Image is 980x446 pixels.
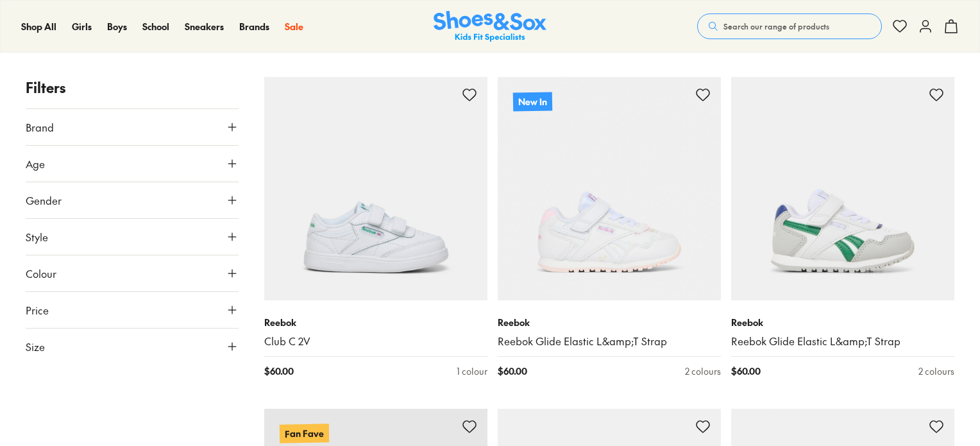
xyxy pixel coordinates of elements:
[72,20,92,33] a: Girls
[26,146,239,182] button: Age
[434,11,546,42] a: Shoes & Sox
[26,255,239,291] button: Colour
[26,302,49,318] span: Price
[498,334,721,348] a: Reebok Glide Elastic L&amp;T Strap
[142,20,169,33] span: School
[26,77,239,98] p: Filters
[26,156,45,171] span: Age
[26,182,239,218] button: Gender
[239,20,269,33] span: Brands
[498,316,721,329] p: Reebok
[26,119,54,135] span: Brand
[498,77,721,300] a: New In
[731,334,954,348] a: Reebok Glide Elastic L&amp;T Strap
[685,365,721,378] div: 2 colours
[697,13,882,39] button: Search our range of products
[72,20,92,33] span: Girls
[26,292,239,328] button: Price
[731,365,761,378] span: $ 60.00
[107,20,127,33] a: Boys
[285,20,303,33] span: Sale
[239,20,269,33] a: Brands
[185,20,224,33] a: Sneakers
[26,266,56,281] span: Colour
[21,20,56,33] span: Shop All
[264,365,294,378] span: $ 60.00
[264,334,487,348] a: Club C 2V
[434,11,546,42] img: SNS_Logo_Responsive.svg
[26,193,62,208] span: Gender
[26,229,48,244] span: Style
[142,20,169,33] a: School
[498,365,527,378] span: $ 60.00
[513,92,552,111] p: New In
[280,424,329,443] p: Fan Fave
[26,329,239,365] button: Size
[21,20,56,33] a: Shop All
[457,365,487,378] div: 1 colour
[185,20,224,33] span: Sneakers
[918,365,954,378] div: 2 colours
[26,219,239,255] button: Style
[107,20,127,33] span: Boys
[26,339,45,354] span: Size
[264,316,487,329] p: Reebok
[731,316,954,329] p: Reebok
[723,21,829,32] span: Search our range of products
[285,20,303,33] a: Sale
[26,109,239,145] button: Brand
